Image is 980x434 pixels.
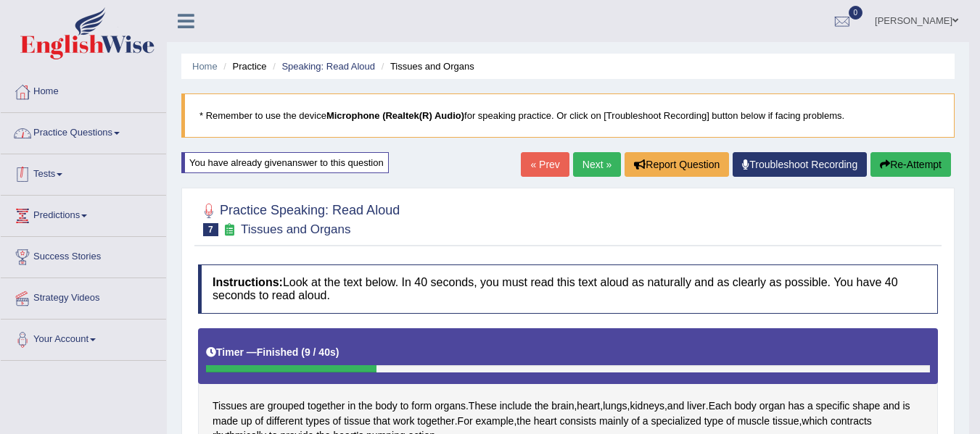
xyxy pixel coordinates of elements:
span: Click to see word definition [603,398,627,414]
span: Click to see word definition [358,398,372,414]
a: Your Account [1,320,166,356]
span: Click to see word definition [347,398,355,414]
span: Click to see word definition [630,398,664,414]
span: Click to see word definition [213,398,247,414]
span: Click to see word definition [651,414,701,429]
span: Click to see word definition [458,414,473,429]
h4: Look at the text below. In 40 seconds, you must read this text aloud as naturally and as clearly ... [198,264,938,313]
div: You have already given answer to this question [181,152,389,173]
span: Click to see word definition [788,398,804,414]
a: Next » [573,152,621,177]
b: Finished [257,346,299,358]
a: Speaking: Read Aloud [281,61,375,72]
span: Click to see word definition [738,414,770,429]
blockquote: * Remember to use the device for speaking practice. Or click on [Troubleshoot Recording] button b... [181,93,955,138]
span: Click to see word definition [559,414,596,429]
span: Click to see word definition [305,414,329,429]
li: Practice [220,59,266,73]
span: Click to see word definition [807,398,813,414]
span: Click to see word definition [734,398,756,414]
span: Click to see word definition [773,414,799,429]
span: Click to see word definition [726,414,735,429]
a: Home [192,61,218,72]
h5: Timer — [206,347,339,358]
span: Click to see word definition [902,398,910,414]
span: Click to see word definition [375,398,397,414]
span: Click to see word definition [250,398,265,414]
span: Click to see word definition [344,414,371,429]
span: Click to see word definition [816,398,850,414]
button: Report Question [625,152,729,177]
span: Click to see word definition [435,398,466,414]
span: Click to see word definition [308,398,345,414]
span: 7 [203,223,218,236]
span: Click to see word definition [643,414,648,429]
span: Click to see word definition [255,414,263,429]
span: Click to see word definition [213,414,238,429]
a: Practice Questions [1,113,166,149]
span: Click to see word definition [516,414,530,429]
li: Tissues and Organs [378,59,474,73]
span: Click to see word definition [631,414,640,429]
span: Click to see word definition [393,414,415,429]
a: Troubleshoot Recording [733,152,867,177]
small: Tissues and Organs [241,222,351,236]
span: Click to see word definition [417,414,454,429]
span: Click to see word definition [883,398,899,414]
span: Click to see word definition [469,398,497,414]
span: Click to see word definition [535,398,548,414]
span: Click to see word definition [599,414,628,429]
span: Click to see word definition [266,414,302,429]
button: Re-Attempt [870,152,951,177]
span: Click to see word definition [704,414,723,429]
span: Click to see word definition [333,414,342,429]
b: ) [336,346,339,358]
a: Tests [1,154,166,191]
span: 0 [849,6,863,20]
span: Click to see word definition [802,414,828,429]
span: Click to see word definition [831,414,872,429]
h2: Practice Speaking: Read Aloud [198,200,400,236]
b: Instructions: [213,276,283,288]
span: Click to see word definition [577,398,600,414]
span: Click to see word definition [852,398,880,414]
span: Click to see word definition [241,414,252,429]
span: Click to see word definition [374,414,390,429]
span: Click to see word definition [534,414,557,429]
span: Click to see word definition [268,398,305,414]
a: Success Stories [1,237,166,273]
a: « Prev [521,152,569,177]
b: Microphone (Realtek(R) Audio) [326,110,464,121]
a: Predictions [1,196,166,232]
span: Click to see word definition [709,398,732,414]
a: Strategy Videos [1,278,166,314]
span: Click to see word definition [667,398,684,414]
span: Click to see word definition [475,414,514,429]
span: Click to see word definition [500,398,532,414]
span: Click to see word definition [400,398,409,414]
span: Click to see word definition [687,398,706,414]
span: Click to see word definition [759,398,786,414]
b: 9 / 40s [305,346,336,358]
small: Exam occurring question [222,223,237,237]
b: ( [301,346,305,358]
span: Click to see word definition [551,398,574,414]
span: Click to see word definition [411,398,432,414]
a: Home [1,72,166,108]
